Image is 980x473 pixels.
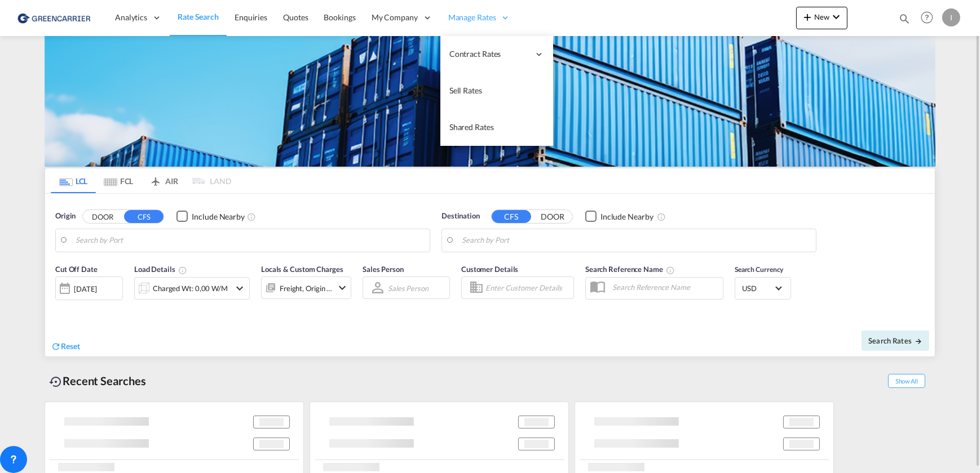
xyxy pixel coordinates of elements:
[51,341,80,353] div: icon-refreshReset
[55,265,98,274] span: Cut Off Date
[448,12,496,23] span: Manage Rates
[915,337,922,345] md-icon: icon-arrow-right
[134,277,250,300] div: Charged Wt: 0,00 W/Micon-chevron-down
[55,299,64,314] md-datepicker: Select
[45,36,935,167] img: GreenCarrierFCL_LCL.png
[898,12,911,29] div: icon-magnify
[440,36,553,73] div: Contract Rates
[440,109,553,146] a: Shared Rates
[942,8,960,26] div: I
[55,211,76,222] span: Origin
[868,336,922,345] span: Search Rates
[83,210,122,223] button: DOOR
[192,211,245,222] div: Include Nearby
[149,175,162,183] md-icon: icon-airplane
[247,212,256,221] md-icon: Unchecked: Ignores neighbouring ports when fetching rates.Checked : Includes neighbouring ports w...
[178,12,219,21] span: Rate Search
[485,279,570,296] input: Enter Customer Details
[115,12,147,23] span: Analytics
[801,10,814,24] md-icon: icon-plus 400-fg
[96,168,141,193] md-tab-item: FCL
[585,265,675,274] span: Search Reference Name
[74,284,97,294] div: [DATE]
[17,5,93,30] img: 1378a7308afe11ef83610d9e779c6b34.png
[666,266,675,275] md-icon: Your search will be saved by the below given name
[442,211,480,222] span: Destination
[235,12,267,22] span: Enquiries
[888,374,925,388] span: Show All
[363,265,404,274] span: Sales Person
[51,168,231,193] md-pagination-wrapper: Use the left and right arrow keys to navigate between tabs
[124,210,164,223] button: CFS
[735,265,784,274] span: Search Currency
[796,7,847,29] button: icon-plus 400-fgNewicon-chevron-down
[233,282,246,295] md-icon: icon-chevron-down
[178,266,187,275] md-icon: Chargeable Weight
[585,211,654,222] md-checkbox: Checkbox No Ink
[283,12,308,22] span: Quotes
[898,12,911,25] md-icon: icon-magnify
[176,211,245,222] md-checkbox: Checkbox No Ink
[449,86,482,95] span: Sell Rates
[372,12,418,23] span: My Company
[49,375,63,389] md-icon: icon-backup-restore
[829,10,843,24] md-icon: icon-chevron-down
[55,276,123,300] div: [DATE]
[45,368,151,394] div: Recent Searches
[134,265,187,274] span: Load Details
[449,122,494,132] span: Shared Rates
[280,280,333,296] div: Freight Origin Destination
[657,212,666,221] md-icon: Unchecked: Ignores neighbouring ports when fetching rates.Checked : Includes neighbouring ports w...
[153,280,228,296] div: Charged Wt: 0,00 W/M
[51,168,96,193] md-tab-item: LCL
[336,281,349,294] md-icon: icon-chevron-down
[533,210,572,223] button: DOOR
[462,232,810,249] input: Search by Port
[261,265,343,274] span: Locals & Custom Charges
[492,210,531,223] button: CFS
[862,331,929,351] button: Search Ratesicon-arrow-right
[261,276,351,299] div: Freight Origin Destinationicon-chevron-down
[742,283,774,293] span: USD
[440,73,553,109] a: Sell Rates
[917,8,937,27] span: Help
[801,12,843,21] span: New
[51,341,61,351] md-icon: icon-refresh
[61,341,80,351] span: Reset
[607,279,723,296] input: Search Reference Name
[449,48,529,60] span: Contract Rates
[76,232,424,249] input: Search by Port
[45,194,935,356] div: Origin DOOR CFS Checkbox No InkUnchecked: Ignores neighbouring ports when fetching rates.Checked ...
[141,168,186,193] md-tab-item: AIR
[741,280,785,296] md-select: Select Currency: $ USDUnited States Dollar
[917,8,942,28] div: Help
[324,12,356,22] span: Bookings
[461,265,518,274] span: Customer Details
[601,211,654,222] div: Include Nearby
[387,280,430,296] md-select: Sales Person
